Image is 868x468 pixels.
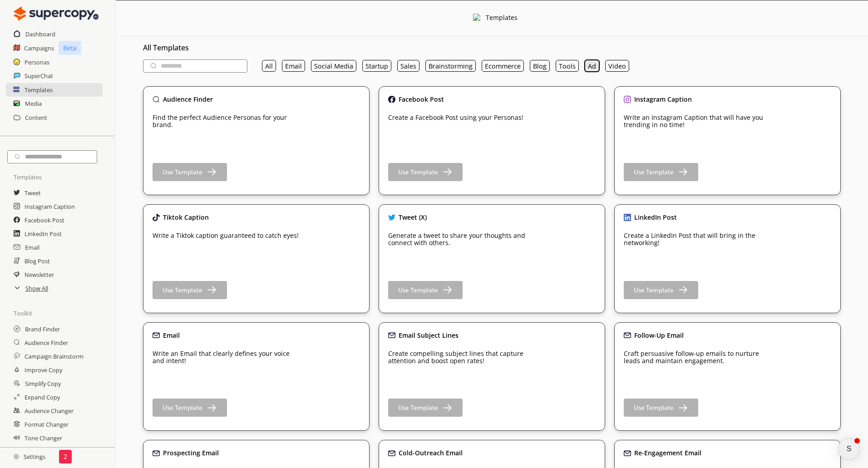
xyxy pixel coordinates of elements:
a: Content [25,111,47,124]
a: Audience Changer [25,404,74,418]
button: Use Template [153,399,227,417]
b: Use Template [398,286,438,294]
button: Brainstorming [425,60,476,72]
b: Cold-Outreach Email [399,448,463,457]
b: Use Template [163,286,202,294]
button: Ecommerce [482,60,524,72]
b: Re-Engagement Email [634,448,701,457]
button: Use Template [153,163,227,181]
button: Use Template [624,399,698,417]
a: Templates [25,83,53,97]
b: Email Subject Lines [399,331,459,340]
p: Find the perfect Audience Personas for your brand. [153,114,302,128]
img: Close [14,454,19,459]
a: Blog Post [25,254,50,268]
a: Format Changer [25,418,69,431]
img: Close [624,214,631,221]
a: Tone Changer [25,431,62,445]
p: Beta [59,41,81,55]
b: LinkedIn Post [634,213,677,222]
button: Social Media [311,60,356,72]
b: Facebook Post [399,95,444,103]
img: Close [14,5,99,23]
a: Instagram Caption [25,200,75,213]
p: Create a Facebook Post using your Personas! [388,114,523,121]
img: Close [624,449,631,457]
p: Create a LinkedIn Post that will bring in the networking! [624,232,774,246]
a: Show All [25,281,48,295]
button: Tools [556,60,579,72]
a: Brand Finder [25,322,60,336]
img: Close [388,214,395,221]
h2: Dashboard [25,27,55,41]
a: Expand Copy [25,390,60,404]
b: Use Template [163,168,202,176]
a: Campaigns [24,41,54,55]
a: Improve Copy [25,363,62,377]
a: Email [25,241,39,254]
img: Close [624,332,631,339]
img: Close [388,332,395,339]
img: Close [388,449,395,457]
b: Use Template [398,404,438,412]
img: Close [153,96,160,103]
b: Use Template [634,286,674,294]
button: Startup [362,60,391,72]
button: Video [605,60,629,72]
button: Email [282,60,305,72]
b: Use Template [634,404,674,412]
button: Use Template [624,281,698,299]
a: Media [25,97,42,110]
p: Create compelling subject lines that capture attention and boost open rates! [388,350,538,365]
p: Generate a tweet to share your thoughts and connect with others. [388,232,538,246]
p: Craft persuasive follow-up emails to nurture leads and maintain engagement. [624,350,774,365]
a: Personas [25,55,49,69]
img: Close [153,449,160,457]
button: All [262,60,276,72]
h2: Simplify Copy [25,377,61,390]
img: Close [153,214,160,221]
button: Use Template [624,163,698,181]
button: Blog [530,60,550,72]
button: atlas-launcher [838,438,860,460]
b: Audience Finder [163,95,213,103]
button: Use Template [388,163,463,181]
b: Use Template [398,168,438,176]
p: Write an Instagram Caption that will have you trending in no time! [624,114,774,128]
button: Use Template [388,399,463,417]
a: Campaign Brainstorm [25,350,84,363]
a: SuperChat [25,69,53,83]
button: Ad [585,60,599,72]
b: Follow-Up Email [634,331,684,340]
h2: LinkedIn Post [25,227,62,241]
b: Tweet (X) [399,213,427,222]
b: Tiktok Caption [163,213,209,222]
b: Use Template [163,404,202,412]
p: Write an Email that clearly defines your voice and intent! [153,350,302,365]
a: Newsletter [25,268,54,281]
a: Tweet [25,186,41,200]
a: Audience Finder [25,336,68,350]
p: 2 [64,453,67,460]
p: Write a Tiktok caption guaranteed to catch eyes! [153,232,299,239]
h2: Facebook Post [25,213,64,227]
h3: All Templates [143,41,841,54]
div: atlas-message-author-avatar [838,438,860,460]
